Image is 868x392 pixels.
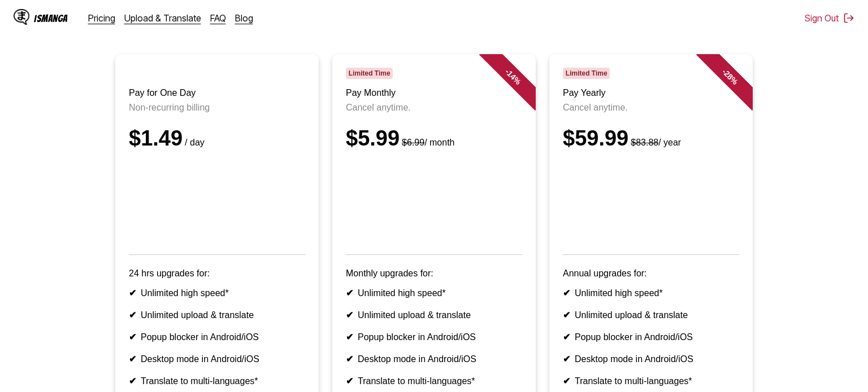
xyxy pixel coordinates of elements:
[129,354,136,364] b: ✔
[129,332,305,342] li: Popup blocker in Android/iOS
[346,332,522,342] li: Popup blocker in Android/iOS
[183,138,205,147] small: / day
[129,332,136,342] b: ✔
[346,310,522,320] li: Unlimited upload & translate
[563,164,739,239] iframe: PayPal
[346,354,522,364] li: Desktop mode in Android/iOS
[563,310,739,320] li: Unlimited upload & translate
[563,68,610,79] span: Limited Time
[346,332,353,342] b: ✔
[563,288,570,298] b: ✔
[346,376,522,386] li: Translate to multi-languages*
[631,138,658,147] s: $83.88
[563,103,739,113] p: Cancel anytime.
[129,126,305,151] div: $1.49
[129,376,136,386] b: ✔
[346,288,353,298] b: ✔
[346,310,353,320] b: ✔
[34,13,68,24] div: IsManga
[129,310,305,320] li: Unlimited upload & translate
[563,332,570,342] b: ✔
[346,268,522,279] p: Monthly upgrades for:
[129,288,305,298] li: Unlimited high speed*
[696,43,764,111] div: - 28 %
[563,310,570,320] b: ✔
[563,376,739,386] li: Translate to multi-languages*
[402,138,424,147] s: $6.99
[563,354,739,364] li: Desktop mode in Android/iOS
[346,68,393,79] span: Limited Time
[346,164,522,239] iframe: PayPal
[346,288,522,298] li: Unlimited high speed*
[563,288,739,298] li: Unlimited high speed*
[129,88,305,98] h3: Pay for One Day
[129,376,305,386] li: Translate to multi-languages*
[129,103,305,113] p: Non-recurring billing
[129,268,305,279] p: 24 hrs upgrades for:
[563,332,739,342] li: Popup blocker in Android/iOS
[14,9,29,25] img: IsManga Logo
[563,268,739,279] p: Annual upgrades for:
[563,376,570,386] b: ✔
[346,103,522,113] p: Cancel anytime.
[628,138,681,147] small: / year
[346,126,522,151] div: $5.99
[129,310,136,320] b: ✔
[88,12,115,24] a: Pricing
[563,88,739,98] h3: Pay Yearly
[400,138,454,147] small: / month
[563,126,739,151] div: $59.99
[14,9,88,27] a: IsManga LogoIsManga
[235,12,253,24] a: Blog
[346,88,522,98] h3: Pay Monthly
[563,354,570,364] b: ✔
[843,12,854,24] img: Sign out
[129,354,305,364] li: Desktop mode in Android/iOS
[805,12,854,24] button: Sign Out
[129,288,136,298] b: ✔
[129,164,305,239] iframe: PayPal
[124,12,201,24] a: Upload & Translate
[210,12,226,24] a: FAQ
[346,376,353,386] b: ✔
[346,354,353,364] b: ✔
[479,43,547,111] div: - 14 %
